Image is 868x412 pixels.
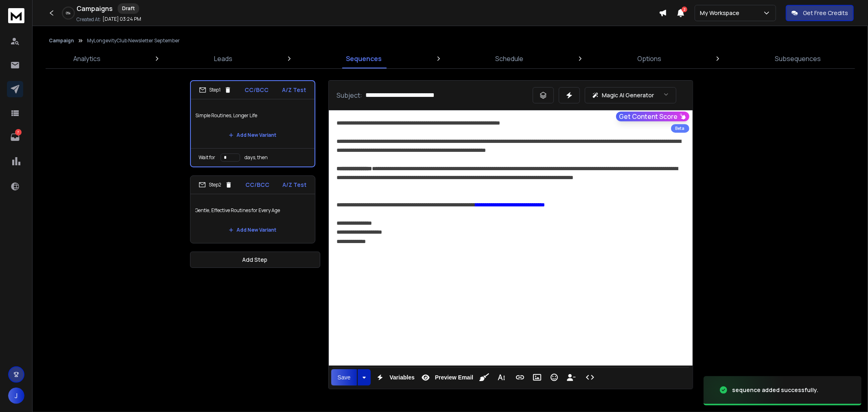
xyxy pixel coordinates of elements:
[195,199,310,222] p: Gentle, Effective Routines for Every Age
[245,154,268,161] p: days, then
[786,5,854,21] button: Get Free Credits
[8,388,24,404] button: J
[346,54,382,64] p: Sequences
[199,181,232,188] div: Step 2
[8,8,24,23] img: logo
[66,11,71,15] p: 0 %
[582,369,598,386] button: Code View
[602,91,654,99] p: Magic AI Generator
[7,129,23,145] a: 7
[732,386,818,394] div: sequence added successfully.
[77,16,101,23] p: Created At:
[331,369,357,386] button: Save
[103,16,141,22] p: [DATE] 03:24 PM
[547,369,562,386] button: Emoticons
[222,127,283,143] button: Add New Variant
[700,9,743,17] p: My Workspace
[494,369,509,386] button: More Text
[341,49,387,68] a: Sequences
[245,181,269,189] p: CC/BCC
[491,49,529,68] a: Schedule
[214,54,232,64] p: Leads
[199,86,232,94] div: Step 1
[637,54,661,64] p: Options
[283,181,307,189] p: A/Z Test
[337,90,363,100] p: Subject:
[15,129,22,136] p: 7
[775,54,821,64] p: Subsequences
[87,37,180,44] p: MyLongevityClub Newsletter September
[770,49,826,68] a: Subsequences
[477,369,492,386] button: Clean HTML
[68,49,105,68] a: Analytics
[118,3,139,14] div: Draft
[496,54,524,64] p: Schedule
[209,49,237,68] a: Leads
[564,369,579,386] button: Insert Unsubscribe Link
[433,374,475,381] span: Preview Email
[190,175,315,243] li: Step2CC/BCCA/Z TestGentle, Effective Routines for Every AgeAdd New Variant
[77,4,113,13] h1: Campaigns
[73,54,101,64] p: Analytics
[632,49,666,68] a: Options
[803,9,848,17] p: Get Free Credits
[49,37,74,44] button: Campaign
[529,369,545,386] button: Insert Image (Ctrl+P)
[616,112,689,121] button: Get Content Score
[682,7,687,12] span: 2
[282,86,306,94] p: A/Z Test
[190,80,315,167] li: Step1CC/BCCA/Z TestSimple Routines, Longer LifeAdd New VariantWait fordays, then
[196,104,310,127] p: Simple Routines, Longer Life
[671,124,689,133] div: Beta
[388,374,416,381] span: Variables
[512,369,528,386] button: Insert Link (Ctrl+K)
[190,252,320,268] button: Add Step
[372,369,416,386] button: Variables
[245,86,269,94] p: CC/BCC
[199,154,216,161] p: Wait for
[418,369,475,386] button: Preview Email
[585,87,676,103] button: Magic AI Generator
[222,222,283,238] button: Add New Variant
